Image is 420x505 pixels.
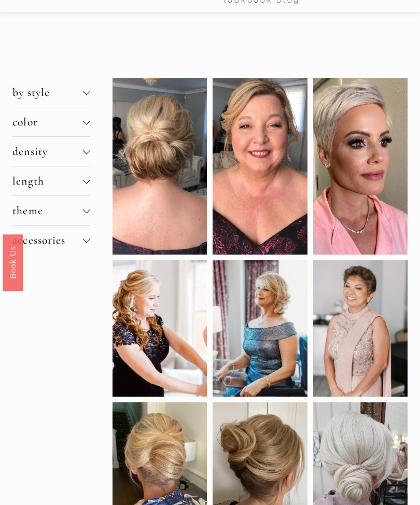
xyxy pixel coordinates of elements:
span: accessories [12,233,83,247]
button: density [12,137,90,166]
button: length [12,166,90,195]
span: by style [12,86,83,99]
button: theme [12,196,90,225]
a: Book Us [3,234,23,291]
button: by style [12,78,90,107]
button: accessories [12,226,90,255]
span: theme [12,204,83,217]
span: color [12,115,83,129]
span: length [12,174,83,188]
button: color [12,107,90,136]
span: density [12,145,83,158]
